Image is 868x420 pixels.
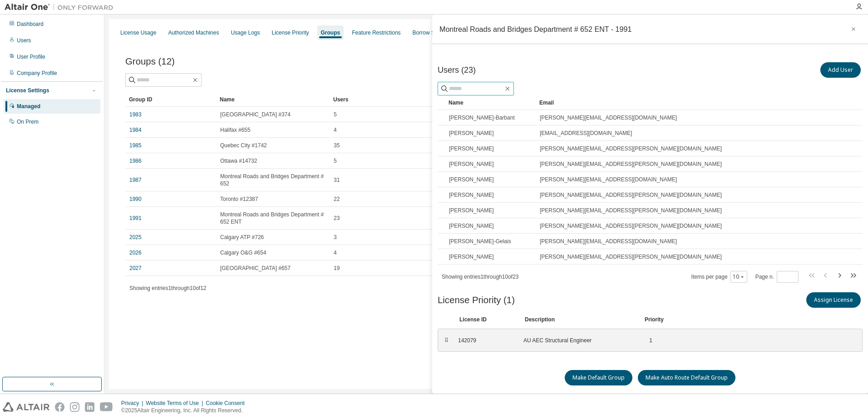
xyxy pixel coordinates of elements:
div: Cookie Consent [206,400,250,407]
a: 1991 [129,215,142,222]
span: Halifax #655 [220,126,251,134]
span: [PERSON_NAME][EMAIL_ADDRESS][PERSON_NAME][DOMAIN_NAME] [540,191,722,199]
div: Montreal Roads and Bridges Department # 652 ENT - 1991 [439,25,631,33]
div: Usage Logs [231,29,260,36]
div: Users [333,92,822,107]
span: License Priority (1) [438,295,515,305]
div: Authorized Machines [168,29,219,36]
div: On Prem [17,118,39,125]
a: 2027 [129,265,142,272]
div: License ID [459,316,514,323]
div: Feature Restrictions [352,29,400,36]
span: Toronto #12387 [220,195,258,203]
div: AU AEC Structural Engineer [523,337,632,344]
span: [GEOGRAPHIC_DATA] #374 [220,111,291,118]
span: Ottawa #14732 [220,157,257,165]
span: [PERSON_NAME] [449,145,494,152]
span: Users (23) [438,65,476,75]
span: 19 [334,265,340,272]
img: Altair One [5,3,118,12]
a: 2025 [129,234,142,241]
a: 1990 [129,195,142,203]
span: [PERSON_NAME]-Gelais [449,238,511,245]
div: Privacy [121,400,146,407]
span: 4 [334,126,337,134]
span: [PERSON_NAME][EMAIL_ADDRESS][PERSON_NAME][DOMAIN_NAME] [540,160,722,168]
a: 1987 [129,176,142,184]
div: Dashboard [17,20,44,28]
div: Company Profile [17,70,57,77]
span: [PERSON_NAME][EMAIL_ADDRESS][PERSON_NAME][DOMAIN_NAME] [540,253,722,260]
a: 1986 [129,157,142,165]
span: 4 [334,249,337,256]
a: 1985 [129,142,142,149]
div: Groups [321,29,340,36]
p: © 2025 Altair Engineering, Inc. All Rights Reserved. [121,407,250,415]
span: Page n. [755,271,799,283]
div: License Priority [272,29,309,36]
span: [PERSON_NAME][EMAIL_ADDRESS][PERSON_NAME][DOMAIN_NAME] [540,145,722,152]
span: [PERSON_NAME][EMAIL_ADDRESS][PERSON_NAME][DOMAIN_NAME] [540,222,722,230]
span: [PERSON_NAME]-Barbant [449,114,515,121]
span: [PERSON_NAME] [449,253,494,260]
span: [PERSON_NAME][EMAIL_ADDRESS][PERSON_NAME][DOMAIN_NAME] [540,207,722,214]
img: youtube.svg [100,402,113,412]
div: Borrow Settings [413,29,451,36]
span: [PERSON_NAME] [449,130,494,137]
div: 1 [643,337,652,344]
span: Showing entries 1 through 10 of 12 [129,285,207,291]
img: linkedin.svg [85,402,94,412]
span: 5 [334,157,337,165]
span: [PERSON_NAME] [449,160,494,168]
img: altair_logo.svg [3,402,49,412]
span: 31 [334,176,340,184]
span: Montreal Roads and Bridges Department # 652 ENT [220,211,325,225]
span: [PERSON_NAME] [449,222,494,230]
div: Email [539,95,840,110]
button: Add User [820,62,861,78]
a: 1984 [129,126,142,134]
span: [EMAIL_ADDRESS][DOMAIN_NAME] [540,130,632,137]
div: Managed [17,103,40,110]
div: Group ID [129,92,212,107]
div: Description [525,316,634,323]
span: Showing entries 1 through 10 of 23 [442,274,519,280]
span: Quebec City #1742 [220,142,267,149]
button: Make Auto Route Default Group [638,370,735,385]
span: [PERSON_NAME][EMAIL_ADDRESS][DOMAIN_NAME] [540,176,677,183]
span: Montreal Roads and Bridges Department # 652 [220,173,325,187]
span: Calgary O&G #654 [220,249,266,256]
div: License Settings [6,87,49,94]
button: Assign License [806,292,861,308]
span: [PERSON_NAME] [449,176,494,183]
span: [PERSON_NAME] [449,207,494,214]
div: Name [220,92,326,107]
a: 2026 [129,249,142,256]
span: Items per page [691,271,747,283]
button: Make Default Group [565,370,632,385]
span: 5 [334,111,337,118]
span: Groups (12) [125,56,175,67]
span: [PERSON_NAME][EMAIL_ADDRESS][DOMAIN_NAME] [540,238,677,245]
span: 3 [334,234,337,241]
div: ⠿ [444,337,449,344]
div: 142079 [458,337,513,344]
span: 22 [334,195,340,203]
div: Priority [645,316,664,323]
div: User Profile [17,53,45,60]
img: instagram.svg [70,402,79,412]
span: 35 [334,142,340,149]
span: [GEOGRAPHIC_DATA] #657 [220,265,291,272]
div: Users [17,37,31,44]
div: Website Terms of Use [146,400,206,407]
a: 1983 [129,111,142,118]
span: [PERSON_NAME] [449,191,494,199]
span: 23 [334,215,340,222]
img: facebook.svg [55,402,64,412]
div: Name [449,95,532,110]
div: License Usage [120,29,156,36]
span: [PERSON_NAME][EMAIL_ADDRESS][DOMAIN_NAME] [540,114,677,121]
button: 10 [733,273,745,280]
span: Calgary ATP #726 [220,234,264,241]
